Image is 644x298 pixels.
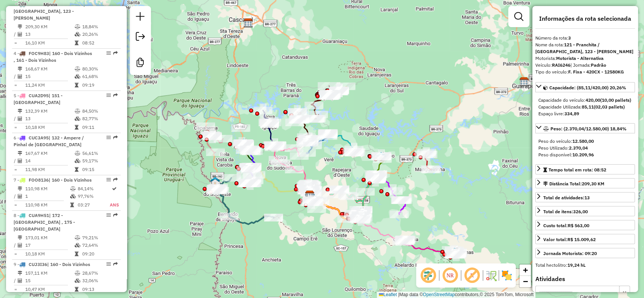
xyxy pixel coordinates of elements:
[113,135,118,140] em: Rota exportada
[18,159,22,163] i: Total de Atividades
[567,262,586,268] strong: 19,24 hL
[14,39,17,47] td: =
[18,235,22,240] i: Distância Total
[535,234,635,244] a: Valor total:R$ 15.009,62
[18,24,22,29] i: Distância Total
[82,286,118,293] td: 09:13
[535,248,635,258] a: Jornada Motorista: 09:20
[552,62,570,68] strong: RAI6246
[14,73,17,80] td: /
[582,104,594,110] strong: 85,11
[14,115,17,122] td: /
[18,278,22,283] i: Total de Atividades
[18,151,22,156] i: Distância Total
[25,23,74,31] td: 209,30 KM
[75,287,78,292] i: Tempo total em rota
[543,195,590,200] span: Total de atividades:
[14,2,86,21] span: | 121 - Pranchita / [GEOGRAPHIC_DATA], 123 - [PERSON_NAME]
[535,15,635,22] h4: Informações da rota selecionada
[75,151,80,156] i: % de utilização do peso
[25,201,70,209] td: 110,98 KM
[75,235,80,240] i: % de utilização do peso
[450,247,460,257] img: Palmas
[239,138,249,148] img: Realeza
[591,62,606,68] strong: Padrão
[419,266,437,284] span: Exibir deslocamento
[25,39,74,47] td: 16,10 KM
[501,269,513,281] img: Exibir/Ocultar setores
[441,266,459,284] span: Ocultar NR
[25,157,74,165] td: 14
[210,176,220,186] img: Pranchita
[18,271,22,275] i: Distância Total
[398,292,399,297] span: |
[133,55,148,72] a: Criar modelo
[485,269,497,281] img: Fluxo de ruas
[18,67,22,71] i: Distância Total
[543,250,597,257] div: Jornada Motorista: 09:20
[82,234,118,241] td: 79,21%
[14,286,17,293] td: =
[14,241,17,249] td: /
[523,265,528,275] span: +
[14,193,17,200] td: /
[14,166,17,173] td: =
[133,29,148,46] a: Exportar sessão
[556,55,604,61] strong: Motorista - Alternativa
[14,31,17,38] td: /
[520,264,531,276] a: Zoom in
[523,277,528,286] span: −
[423,292,455,297] a: OpenStreetMap
[82,124,118,131] td: 09:11
[241,165,260,173] div: Atividade não roteirizada - CLEUSA MACHADO DO R
[584,195,590,200] strong: 13
[82,150,118,157] td: 56,61%
[535,178,635,188] a: Distância Total:209,30 KM
[520,276,531,287] a: Zoom out
[535,123,635,133] a: Peso: (2.370,04/12.580,00) 18,84%
[25,65,74,73] td: 168,67 KM
[70,203,74,207] i: Tempo total em rota
[600,97,631,103] strong: (10,00 pallets)
[106,135,111,140] em: Opções
[106,177,111,182] em: Opções
[106,51,111,55] em: Opções
[543,222,589,229] div: Custo total:
[550,126,627,131] span: Peso: (2.370,04/12.580,00) 18,84%
[18,109,22,113] i: Distância Total
[113,93,118,98] em: Rota exportada
[25,286,74,293] td: 10,47 KM
[18,116,22,121] i: Total de Atividades
[29,261,47,267] span: CUJ3I36
[25,277,74,284] td: 15
[25,166,74,173] td: 11,98 KM
[568,223,589,228] strong: R$ 563,00
[29,212,49,218] span: CUA9H51
[112,186,117,191] i: Rota otimizada
[82,250,118,258] td: 09:20
[535,42,633,54] strong: 121 - Pranchita / [GEOGRAPHIC_DATA], 123 - [PERSON_NAME]
[543,208,588,215] div: Total de itens:
[14,201,17,209] td: =
[25,107,74,115] td: 132,39 KM
[14,50,92,63] span: 4 -
[535,192,635,202] a: Total de atividades:13
[379,292,397,297] a: Leaflet
[240,163,258,171] div: Atividade não roteirizada - TIAGO GENEROSO
[237,166,255,174] div: Atividade não roteirizada - CRISTIANE BENVENUTTO
[82,115,118,122] td: 82,77%
[538,145,632,151] div: Peso Utilizado:
[519,77,529,87] img: CDD Guarapuava
[594,104,625,110] strong: (02,03 pallets)
[511,9,526,24] a: Exibir filtros
[82,39,118,47] td: 08:52
[567,237,596,242] strong: R$ 15.009,62
[231,124,250,132] div: Atividade não roteirizada - TITON COMERCIO DE CO
[82,157,118,165] td: 59,17%
[49,177,92,183] span: | 160 - Dois Vizinhos
[82,241,118,249] td: 72,64%
[535,164,635,174] a: Tempo total em rota: 08:52
[14,135,84,147] span: 6 -
[14,261,90,267] span: 9 -
[535,82,635,92] a: Capacidade: (85,11/420,00) 20,26%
